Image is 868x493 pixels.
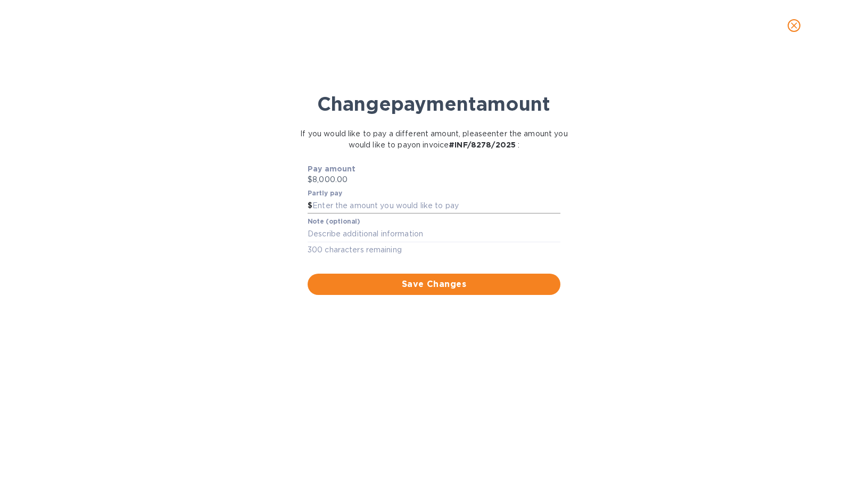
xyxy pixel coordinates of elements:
[308,190,343,196] label: Partly pay
[316,278,552,291] span: Save Changes
[308,198,312,214] div: $
[308,244,560,256] p: 300 characters remaining
[300,128,567,151] p: If you would like to pay a different amount, please enter the amount you would like to pay on inv...
[308,165,356,173] b: Pay amount
[308,219,360,225] label: Note (optional)
[781,13,807,38] button: close
[308,174,560,185] p: $8,000.00
[312,198,560,214] input: Enter the amount you would like to pay
[317,92,550,116] b: Change payment amount
[449,141,516,149] b: # INF/8278/2025
[308,274,560,295] button: Save Changes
